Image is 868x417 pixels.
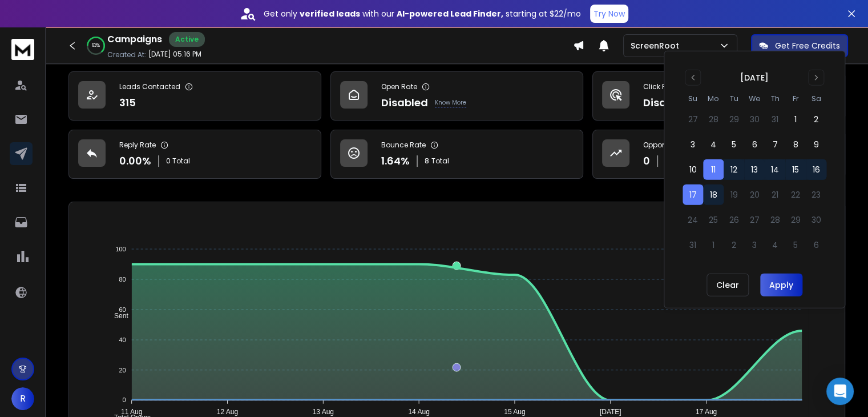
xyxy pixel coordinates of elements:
p: 315 [119,95,136,111]
tspan: 60 [119,306,126,313]
button: 15 [785,159,806,180]
button: 27 [683,109,703,130]
p: Reply Rate [119,141,156,150]
div: Active [169,32,205,47]
a: Opportunities0$0 [592,130,845,179]
button: Go to next month [808,70,824,86]
button: Apply [760,274,802,296]
p: Opportunities [643,141,689,150]
tspan: 20 [119,366,126,373]
th: Monday [703,93,724,105]
div: [DATE] [740,72,769,83]
tspan: 13 Aug [313,408,334,416]
button: 29 [724,109,744,130]
p: 63 % [92,42,100,49]
p: Created At: [107,50,146,59]
button: 8 [785,134,806,155]
strong: verified leads [300,8,360,19]
button: 6 [744,134,765,155]
th: Sunday [683,93,703,105]
p: Disabled [643,95,690,111]
button: Go to previous month [685,70,701,86]
a: Bounce Rate1.64%8Total [330,130,583,179]
p: Click Rate [643,82,678,91]
button: 14 [765,159,785,180]
p: 0 [643,153,650,169]
button: 30 [744,109,765,130]
tspan: 14 Aug [409,408,430,416]
button: 12 [724,159,744,180]
button: 11 [703,159,724,180]
button: R [11,387,34,410]
p: Know More [435,98,466,107]
strong: AI-powered Lead Finder, [397,8,503,19]
h1: Campaigns [107,33,162,46]
button: 9 [806,134,826,155]
button: Get Free Credits [751,34,848,57]
p: Get Free Credits [775,40,840,51]
p: Try Now [594,8,625,19]
button: 5 [724,134,744,155]
tspan: 0 [123,396,126,403]
button: 18 [703,185,724,205]
button: 10 [683,159,703,180]
p: 1.64 % [381,153,410,169]
button: 3 [683,134,703,155]
button: 17 [683,185,703,205]
a: Click RateDisabledKnow More [592,71,845,121]
tspan: 80 [119,276,126,283]
button: 16 [806,159,826,180]
p: Get only with our starting at $22/mo [264,8,581,19]
button: 2 [806,109,826,130]
tspan: 12 Aug [217,408,238,416]
button: Clear [706,274,749,296]
span: Total [431,157,449,166]
p: Disabled [381,95,428,111]
tspan: 15 Aug [504,408,526,416]
button: Try Now [590,5,628,23]
button: 13 [744,159,765,180]
tspan: 17 Aug [696,408,717,416]
button: 31 [765,109,785,130]
th: Thursday [765,93,785,105]
tspan: 100 [116,246,126,252]
p: [DATE] 05:16 PM [148,50,201,59]
th: Wednesday [744,93,765,105]
tspan: 11 Aug [121,408,142,416]
tspan: [DATE] [600,408,621,416]
span: 8 [425,157,429,166]
a: Open RateDisabledKnow More [330,71,583,121]
p: Leads Contacted [119,82,180,91]
a: Leads Contacted315 [68,71,321,121]
a: Reply Rate0.00%0 Total [68,130,321,179]
p: Bounce Rate [381,141,426,150]
p: Open Rate [381,82,417,91]
button: 7 [765,134,785,155]
th: Friday [785,93,806,105]
span: Sent [106,312,128,320]
button: 28 [703,109,724,130]
p: ScreenRoot [631,40,684,51]
img: logo [11,39,34,60]
button: 1 [785,109,806,130]
div: Open Intercom Messenger [826,378,854,405]
p: 0.00 % [119,153,151,169]
tspan: 40 [119,336,126,343]
button: 4 [703,134,724,155]
th: Tuesday [724,93,744,105]
p: 0 Total [166,157,190,166]
th: Saturday [806,93,826,105]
